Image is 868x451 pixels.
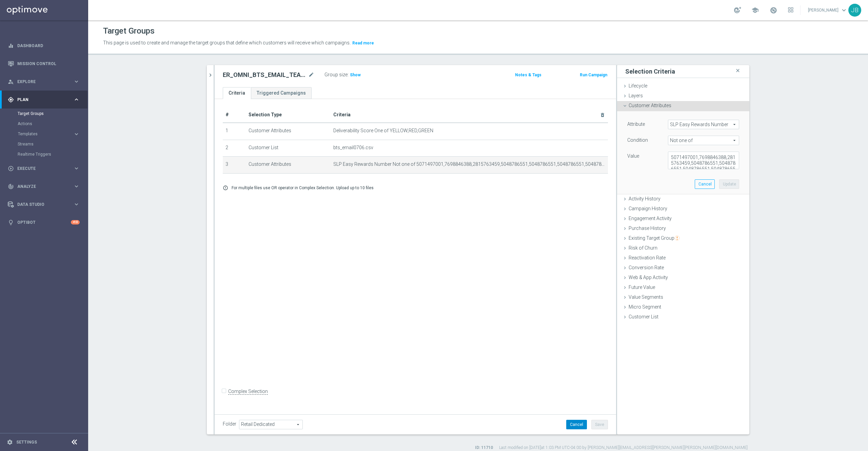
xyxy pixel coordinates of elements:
[73,183,80,190] i: keyboard_arrow_right
[17,202,73,207] span: Data Studio
[207,65,214,85] button: chevron_right
[17,213,71,231] a: Optibot
[8,79,14,85] i: person_search
[629,83,647,89] span: Lifecycle
[7,79,80,84] div: person_search Explore keyboard_arrow_right
[8,183,73,190] div: Analyze
[18,152,71,157] a: Realtime Triggers
[17,55,80,73] a: Mission Control
[8,219,14,225] i: lightbulb
[629,93,643,98] span: Layers
[207,72,214,78] i: chevron_right
[17,166,73,171] span: Execute
[246,140,331,157] td: Customer List
[18,132,73,136] div: Templates
[18,111,71,116] a: Target Groups
[350,73,361,77] span: Show
[8,201,73,208] div: Data Studio
[629,245,657,251] span: Risk of Churn
[223,421,236,427] label: Folder
[333,112,351,117] span: Criteria
[848,4,861,17] div: JB
[840,6,848,14] span: keyboard_arrow_down
[73,131,80,137] i: keyboard_arrow_right
[627,121,645,127] lable: Attribute
[251,87,312,99] a: Triggered Campaigns
[8,165,14,172] i: play_circle_outline
[719,179,739,189] button: Update
[223,157,246,174] td: 3
[18,119,87,129] div: Actions
[629,225,666,231] span: Purchase History
[475,445,493,451] label: ID: 11710
[8,213,80,231] div: Optibot
[73,165,80,172] i: keyboard_arrow_right
[629,216,672,221] span: Engagement Activity
[629,235,679,241] span: Existing Target Group
[8,97,73,103] div: Plan
[629,103,671,108] span: Customer Attributes
[629,255,666,260] span: Reactivation Rate
[7,184,80,189] div: track_changes Analyze keyboard_arrow_right
[627,153,639,159] label: Value
[308,71,314,79] i: mode_edit
[232,185,374,191] p: For multiple files use OR operator in Complex Selection. Upload up to 10 files
[223,87,251,99] a: Criteria
[73,201,80,208] i: keyboard_arrow_right
[16,440,37,444] a: Settings
[8,97,14,103] i: gps_fixed
[579,71,608,79] button: Run Campaign
[18,129,87,139] div: Templates
[629,196,660,201] span: Activity History
[8,183,14,190] i: track_changes
[625,67,675,75] h3: Selection Criteria
[7,97,80,102] button: gps_fixed Plan keyboard_arrow_right
[8,43,14,49] i: equalizer
[18,149,87,159] div: Realtime Triggers
[514,71,542,79] button: Notes & Tags
[7,220,80,225] div: lightbulb Optibot +10
[223,185,228,191] i: error_outline
[246,157,331,174] td: Customer Attributes
[751,6,759,14] span: school
[73,78,80,85] i: keyboard_arrow_right
[7,61,80,66] button: Mission Control
[629,275,668,280] span: Web & App Activity
[352,39,375,47] button: Read more
[7,202,80,207] button: Data Studio keyboard_arrow_right
[333,145,373,151] span: bts_email0706.csv
[629,314,658,319] span: Customer List
[629,206,667,211] span: Campaign History
[591,420,608,429] button: Save
[18,121,71,126] a: Actions
[18,132,66,136] span: Templates
[324,72,348,78] label: Group size
[223,71,307,79] h2: ER_OMNI_BTS_EMAIL_TEACHER3
[17,98,73,102] span: Plan
[17,80,73,84] span: Explore
[18,141,71,147] a: Streams
[246,123,331,140] td: Customer Attributes
[629,265,664,270] span: Conversion Rate
[8,37,80,55] div: Dashboard
[600,112,605,118] i: delete_forever
[246,107,331,123] th: Selection Type
[629,285,655,290] span: Future Value
[18,131,80,137] button: Templates keyboard_arrow_right
[499,445,748,451] label: Last modified on [DATE] at 1:03 PM UTC-04:00 by [PERSON_NAME][EMAIL_ADDRESS][PERSON_NAME][PERSON_...
[629,304,661,310] span: Micro Segment
[695,179,715,189] button: Cancel
[71,220,80,224] div: +10
[629,294,663,300] span: Value Segments
[333,128,433,134] span: Deliverability Score One of YELLOW,RED,GREEN
[333,161,605,167] span: SLP Easy Rewards Number Not one of 5071497001,7698846388,2815763459,5048786551,5048786551,5048786...
[228,388,268,395] label: Complex Selection
[103,26,155,36] h1: Target Groups
[8,79,73,85] div: Explore
[8,165,73,172] div: Execute
[223,123,246,140] td: 1
[7,439,13,445] i: settings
